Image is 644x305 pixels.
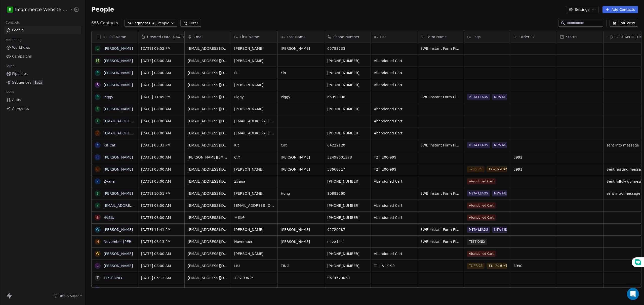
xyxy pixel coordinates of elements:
span: [PERSON_NAME] [234,46,274,51]
span: [EMAIL_ADDRESS][DOMAIN_NAME] [188,167,228,172]
span: EWB Instant Form Final [420,227,461,232]
span: [PERSON_NAME] [234,167,274,172]
span: Beta [33,80,43,85]
span: [PHONE_NUMBER] [327,251,368,256]
span: [PERSON_NAME] [234,251,274,256]
span: TEST ONLY [234,275,274,280]
button: EEcommerce Website Builder [6,5,67,14]
div: M [96,58,99,63]
span: Kit [234,143,274,148]
span: NEW META ADS LEADS [492,94,531,100]
span: Segments: [132,21,151,26]
span: Tags [473,34,481,39]
a: [PERSON_NAME] [104,191,133,195]
div: N [96,239,99,244]
a: [EMAIL_ADDRESS][DOMAIN_NAME] [104,119,165,123]
span: [EMAIL_ADDRESS][DOMAIN_NAME] [188,191,228,196]
span: NEW META ADS LEADS [492,142,531,148]
a: [PERSON_NAME] [104,71,133,75]
div: P [96,94,98,99]
a: [PERSON_NAME] [104,46,133,50]
span: T2 | 200-999 [374,167,414,172]
span: E [9,7,11,12]
span: [PHONE_NUMBER] [327,82,368,87]
span: [EMAIL_ADDRESS][DOMAIN_NAME] [188,263,228,268]
span: Order ID [519,34,534,39]
span: META LEADS [467,190,490,196]
span: 65783733 [327,46,368,51]
button: Settings [566,6,598,13]
span: Yin [281,70,321,75]
span: [DATE] 08:13 PM [141,239,181,244]
div: L [97,263,99,268]
span: Abandoned Cart [467,178,496,184]
span: [PHONE_NUMBER] [327,70,368,75]
span: [EMAIL_ADDRESS][DOMAIN_NAME] [188,82,228,87]
span: [PERSON_NAME] [281,239,321,244]
div: T [96,275,99,280]
span: EWB Instant Form Final [420,46,461,51]
div: Created DateAWST [138,31,184,42]
span: EWB Instant Form Final [420,191,461,196]
a: TEST ONLY [104,288,123,292]
span: TEST ONLY [234,287,274,292]
a: [EMAIL_ADDRESS][DOMAIN_NAME] [104,131,165,135]
a: [PERSON_NAME] [104,228,133,232]
span: Sequences [12,80,31,85]
span: Pui [234,70,274,75]
span: [DATE] 08:00 AM [141,251,181,256]
span: [DATE] 05:07 AM [141,287,181,292]
span: [DATE] 08:00 AM [141,167,181,172]
span: [DATE] 08:00 AM [141,119,181,124]
div: W [96,251,99,256]
span: Cat [281,143,321,148]
span: 685 Contacts [91,20,118,26]
a: Campaigns [4,52,81,61]
span: Apps [12,97,21,103]
span: [EMAIL_ADDRESS][DOMAIN_NAME] [188,239,228,244]
span: Piggy [234,94,274,99]
span: [PERSON_NAME] [281,46,321,51]
span: T2 PRICE [467,166,485,172]
a: [PERSON_NAME] [104,167,133,171]
span: [DATE] 11:41 PM [141,227,181,232]
span: 9614679050 [327,287,368,292]
span: META LEADS [467,227,490,233]
a: SequencesBeta [4,78,81,87]
span: [EMAIL_ADDRESS][DOMAIN_NAME] [234,203,274,208]
div: Phone Number [324,31,371,42]
span: [EMAIL_ADDRESS][DOMAIN_NAME] [188,287,228,292]
span: [DATE] 05:12 AM [141,275,181,280]
span: Hong [281,191,321,196]
span: 王瑞珍 [234,215,274,220]
span: Abandoned Cart [374,215,414,220]
button: Filter [180,20,201,27]
span: 9614679050 [327,275,368,280]
span: Abandoned Cart [467,251,496,257]
span: 3990 [513,263,554,268]
span: [EMAIL_ADDRESS][DOMAIN_NAME] [188,70,228,75]
span: Abandoned Cart [374,82,414,87]
span: [DATE] 08:00 AM [141,155,181,160]
span: Created Date [147,34,171,39]
span: NEW META ADS LEADS [492,227,531,233]
a: AI Agents [4,105,81,113]
span: Abandoned Cart [467,202,496,209]
span: Email [194,34,204,39]
span: Form Name [426,34,447,39]
span: [PERSON_NAME] [234,107,274,112]
span: [PERSON_NAME] [234,58,274,63]
a: Help & Support [54,294,82,298]
span: Abandoned Cart [374,119,414,124]
span: 65993006 [327,94,368,99]
span: Abandoned Cart [374,131,414,136]
span: Piggy [281,94,321,99]
div: C [96,155,99,160]
div: E [96,106,99,112]
a: Kit Cat [104,143,115,147]
span: [PERSON_NAME] [234,191,274,196]
span: [EMAIL_ADDRESS][DOMAIN_NAME] [188,275,228,280]
span: Abandoned Cart [374,70,414,75]
span: Abandoned Cart [374,203,414,208]
span: [PHONE_NUMBER] [327,263,368,268]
